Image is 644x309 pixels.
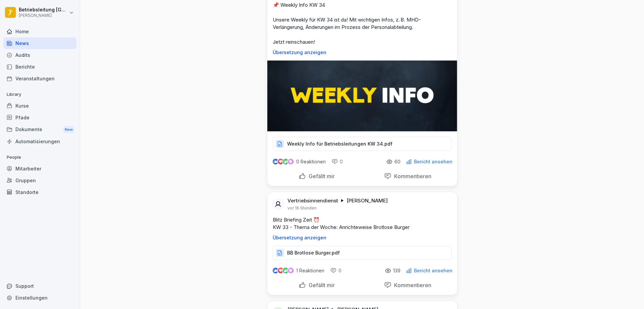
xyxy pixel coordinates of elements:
[3,292,76,304] a: Einstellungen
[3,123,76,136] div: Dokumente
[278,268,283,273] img: love
[3,73,76,84] a: Veranstaltungen
[273,50,452,55] p: Übersetzung anzeigen
[273,235,452,240] p: Übersetzung anzeigen
[346,197,388,204] p: [PERSON_NAME]
[332,158,343,165] div: 0
[283,159,288,164] img: celebrate
[393,268,400,273] p: 139
[288,268,293,274] img: inspiring
[278,159,283,164] img: love
[3,112,76,123] a: Pfade
[414,159,452,164] p: Bericht ansehen
[306,173,335,180] p: Gefällt mir
[287,249,340,256] p: BB Brotlose Burger.pdf
[3,37,76,49] a: News
[63,126,74,133] div: New
[273,268,278,273] img: like
[288,159,293,165] img: inspiring
[3,152,76,163] p: People
[296,268,324,273] p: 1 Reaktionen
[3,280,76,292] div: Support
[273,252,452,258] a: BB Brotlose Burger.pdf
[273,1,452,46] p: 📌 Weekly Info KW 34 Unsere Weekly für KW 34 ist da! Mit wichtigen Infos, z. B. MHD-Verlängerung, ...
[3,100,76,112] a: Kurse
[287,141,392,147] p: Weekly Info für Betriebsleitungen KW 34.pdf
[296,159,326,164] p: 0 Reaktionen
[283,268,288,273] img: celebrate
[3,136,76,147] a: Automatisierungen
[19,7,68,13] p: Betriebsleitung [GEOGRAPHIC_DATA]
[3,61,76,73] a: Berichte
[3,26,76,37] a: Home
[391,173,431,180] p: Kommentieren
[287,205,317,211] p: vor 16 Stunden
[273,143,452,149] a: Weekly Info für Betriebsleitungen KW 34.pdf
[3,163,76,175] a: Mitarbeiter
[306,282,335,288] p: Gefällt mir
[273,216,452,231] p: Blitz Briefing Zeit ⏰ KW 33 - Thema der Woche: Anrichteweise Brotlose Burger
[287,197,338,204] p: Vertriebsinnendienst
[391,282,431,288] p: Kommentieren
[3,49,76,61] a: Audits
[3,89,76,100] p: Library
[394,159,400,164] p: 60
[267,61,457,131] img: fswcnxrue12biqlxe17wjdiw.png
[3,175,76,186] a: Gruppen
[414,268,452,273] p: Bericht ansehen
[19,13,68,18] p: [PERSON_NAME]
[330,267,341,274] div: 0
[3,123,76,136] a: DokumenteNew
[3,186,76,198] a: Standorte
[273,159,278,164] img: like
